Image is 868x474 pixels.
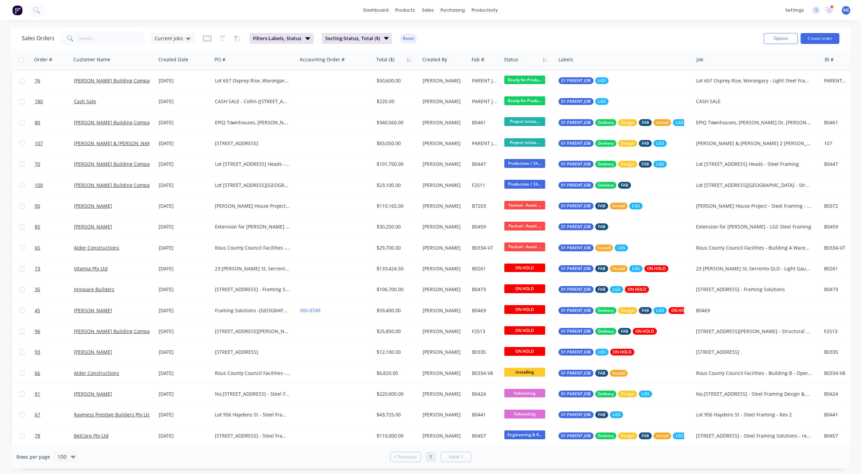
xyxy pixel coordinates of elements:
[472,244,498,251] div: B0334-V7
[472,140,498,147] div: PARENT JOB CARD
[472,203,498,209] div: B7203
[35,342,74,362] a: 93
[35,244,40,251] span: 65
[504,284,545,293] span: ON HOLD
[35,98,43,105] span: 180
[74,77,172,84] a: [PERSON_NAME] Building Company Pty Ltd
[472,161,498,168] div: B0447
[74,370,119,376] a: Alder Constructions
[74,349,112,355] a: [PERSON_NAME]
[159,140,209,147] div: [DATE]
[360,5,392,15] a: dashboard
[558,349,634,355] button: 01 PARENT JOBLGSON HOLD
[215,349,290,355] div: [STREET_ADDRESS]
[824,223,847,230] div: B0459
[824,203,847,209] div: B0372
[696,56,704,63] div: Job
[472,328,498,335] div: F2513
[824,244,847,251] div: B0334-V7
[598,161,614,168] span: Delivery
[35,265,40,272] span: 73
[558,411,623,418] button: 01 PARENT JOBFABLGS
[621,328,628,335] span: FAB
[158,56,188,63] div: Created Date
[621,119,634,126] span: Design
[504,264,545,272] span: ON HOLD
[621,182,628,189] span: FAB
[558,307,693,314] button: 01 PARENT JOBDeliveryDesignFABLGSON HOLD
[561,328,591,335] span: 01 PARENT JOB
[561,119,591,126] span: 01 PARENT JOB
[671,307,690,314] span: ON HOLD
[35,161,40,168] span: 70
[621,307,634,314] span: Design
[598,391,614,397] span: Delivery
[598,286,605,293] span: FAB
[159,182,209,189] div: [DATE]
[159,161,209,168] div: [DATE]
[598,411,605,418] span: FAB
[656,432,668,439] span: Install
[392,5,419,15] div: products
[377,391,415,397] div: $220,000.00
[377,244,415,251] div: $29,700.00
[613,411,620,418] span: LGS
[598,223,605,230] span: FAB
[35,91,74,112] a: 180
[159,223,209,230] div: [DATE]
[558,223,608,230] button: 01 PARENT JOBFAB
[561,244,591,251] span: 01 PARENT JOB
[215,223,290,230] div: Extension for [PERSON_NAME] - LGS Steel Framing
[215,391,290,397] div: No.[STREET_ADDRESS] - Steel Framing Design & Supply - Rev 2
[155,35,183,42] span: Current Jobs
[74,328,172,334] a: [PERSON_NAME] Building Company Pty Ltd
[215,370,290,377] div: Rous County Council Facilities - Building B - Operable Wall Steel Changes - VAR 08
[159,119,209,126] div: [DATE]
[74,182,172,188] a: [PERSON_NAME] Building Company Pty Ltd
[35,411,40,418] span: 67
[35,328,40,335] span: 96
[79,32,145,45] input: Search...
[35,370,40,377] span: 66
[824,119,847,126] div: B0461
[764,33,798,44] button: Options
[696,182,812,189] div: Lot [STREET_ADDRESS][GEOGRAPHIC_DATA] - Structural Steel Supply
[74,391,112,397] a: [PERSON_NAME]
[504,326,545,335] span: ON HOLD
[35,349,40,355] span: 93
[696,98,812,105] div: CASH SALE
[561,140,591,147] span: 01 PARENT JOB
[215,98,290,105] div: CASH SALE - Collin ([STREET_ADDRESS][PERSON_NAME])
[377,161,415,168] div: $101,750.00
[621,140,634,147] span: Design
[159,391,209,397] div: [DATE]
[35,196,74,216] a: 95
[558,98,609,105] button: 01 PARENT JOBLGS
[250,33,314,44] button: Filters:Labels, Status
[35,182,43,189] span: 100
[561,98,591,105] span: 01 PARENT JOB
[642,432,649,439] span: FAB
[504,117,545,126] span: Project Initiat...
[504,159,545,168] span: Production / Sh...
[472,119,498,126] div: B0461
[472,182,498,189] div: F2511
[159,98,209,105] div: [DATE]
[35,238,74,258] a: 65
[656,119,668,126] span: Install
[504,389,545,397] span: Fabricating
[558,140,667,147] button: 01 PARENT JOBDeliveryDesignFABLGS
[613,265,625,272] span: Install
[676,119,683,126] span: LGS
[504,201,545,209] span: Packed - Await ...
[449,454,459,460] span: Next
[598,349,606,355] span: LGS
[504,222,545,230] span: Packed - Await ...
[558,265,668,272] button: 01 PARENT JOBFABInstallLGSON HOLD
[300,56,345,63] div: Accounting Order #
[558,286,649,293] button: 01 PARENT JOBFABLGSON HOLD
[504,347,545,355] span: ON HOLD
[824,370,847,377] div: B0334-V8
[824,349,847,355] div: B0335
[468,5,501,15] div: productivity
